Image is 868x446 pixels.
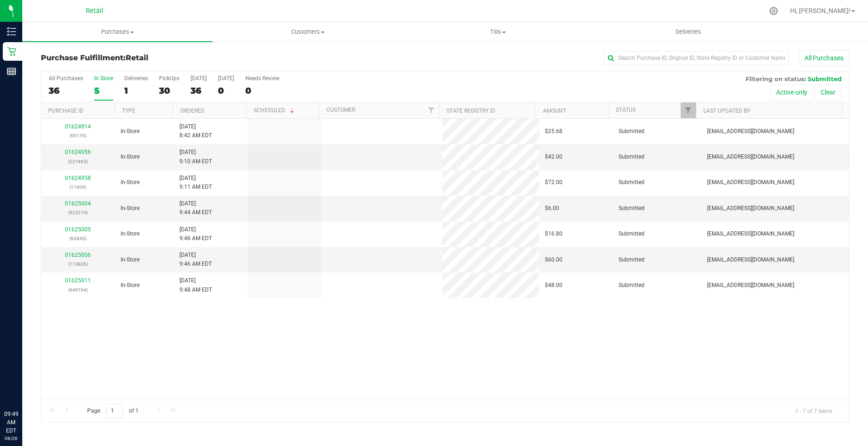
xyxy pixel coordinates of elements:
[65,175,91,181] a: 01624958
[424,102,439,118] a: Filter
[121,127,140,136] span: In-Store
[121,229,140,238] span: In-Store
[545,178,562,187] span: $72.00
[79,404,146,418] span: Page of 1
[815,84,842,100] button: Clear
[47,286,109,294] p: (949704)
[22,28,212,36] span: Purchases
[65,149,91,155] a: 01624956
[122,108,135,114] a: Type
[49,85,83,96] div: 36
[65,277,91,284] a: 01625011
[545,153,562,161] span: $42.00
[808,75,842,83] span: Submitted
[9,372,37,400] iframe: Resource center
[47,260,109,268] p: (113826)
[619,127,645,136] span: Submitted
[326,107,355,113] a: Customer
[191,75,207,82] div: [DATE]
[619,153,645,161] span: Submitted
[545,281,562,290] span: $48.00
[179,225,212,243] span: [DATE] 9:46 AM EDT
[47,131,109,140] p: (95179)
[245,75,280,82] div: Needs Review
[770,84,813,100] button: Active only
[180,108,204,114] a: Ordered
[707,153,794,161] span: [EMAIL_ADDRESS][DOMAIN_NAME]
[121,153,140,161] span: In-Store
[707,229,794,238] span: [EMAIL_ADDRESS][DOMAIN_NAME]
[179,251,212,268] span: [DATE] 9:46 AM EDT
[545,255,562,264] span: $60.00
[212,22,402,42] a: Customers
[663,28,714,36] span: Deliveries
[245,85,280,96] div: 0
[707,178,794,187] span: [EMAIL_ADDRESS][DOMAIN_NAME]
[121,281,140,290] span: In-Store
[121,255,140,264] span: In-Store
[159,75,179,82] div: PickUps
[788,404,840,418] span: 1 - 7 of 7 items
[41,54,310,62] h3: Purchase Fulfillment:
[616,107,636,113] a: Status
[191,85,207,96] div: 36
[593,22,783,42] a: Deliveries
[126,53,148,62] span: Retail
[65,226,91,233] a: 01625005
[403,28,593,36] span: Tills
[403,22,593,42] a: Tills
[121,204,140,213] span: In-Store
[22,22,212,42] a: Purchases
[65,200,91,207] a: 01625004
[545,127,562,136] span: $25.68
[94,75,113,82] div: In Store
[768,6,779,15] div: Manage settings
[707,255,794,264] span: [EMAIL_ADDRESS][DOMAIN_NAME]
[707,281,794,290] span: [EMAIL_ADDRESS][DOMAIN_NAME]
[179,122,212,140] span: [DATE] 8:42 AM EDT
[619,255,645,264] span: Submitted
[179,174,212,191] span: [DATE] 9:11 AM EDT
[47,234,109,243] p: (62843)
[49,75,83,82] div: All Purchases
[47,208,109,217] p: (925274)
[798,50,849,66] button: All Purchases
[179,199,212,217] span: [DATE] 9:44 AM EDT
[7,47,16,56] inline-svg: Retail
[218,85,234,96] div: 0
[790,7,850,14] span: Hi, [PERSON_NAME]!
[124,85,148,96] div: 1
[121,178,140,187] span: In-Store
[48,108,83,114] a: Purchase ID
[545,229,562,238] span: $16.80
[4,435,18,442] p: 08/26
[7,27,16,36] inline-svg: Inventory
[254,107,296,114] a: Scheduled
[7,67,16,76] inline-svg: Reports
[179,276,212,294] span: [DATE] 9:48 AM EDT
[545,204,559,213] span: $6.00
[447,108,495,114] a: State Registry ID
[47,183,109,191] p: (11606)
[619,204,645,213] span: Submitted
[179,148,212,166] span: [DATE] 9:10 AM EDT
[65,123,91,130] a: 01624914
[604,51,789,65] input: Search Purchase ID, Original ID, State Registry ID or Customer Name...
[65,252,91,258] a: 01625006
[124,75,148,82] div: Deliveries
[47,157,109,166] p: (221893)
[619,178,645,187] span: Submitted
[543,108,566,114] a: Amount
[619,229,645,238] span: Submitted
[94,85,113,96] div: 5
[746,75,806,83] span: Filtering on status:
[681,102,696,118] a: Filter
[707,127,794,136] span: [EMAIL_ADDRESS][DOMAIN_NAME]
[86,7,103,15] span: Retail
[4,410,18,435] p: 09:49 AM EDT
[218,75,234,82] div: [DATE]
[159,85,179,96] div: 30
[703,108,750,114] a: Last Updated By
[213,28,402,36] span: Customers
[707,204,794,213] span: [EMAIL_ADDRESS][DOMAIN_NAME]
